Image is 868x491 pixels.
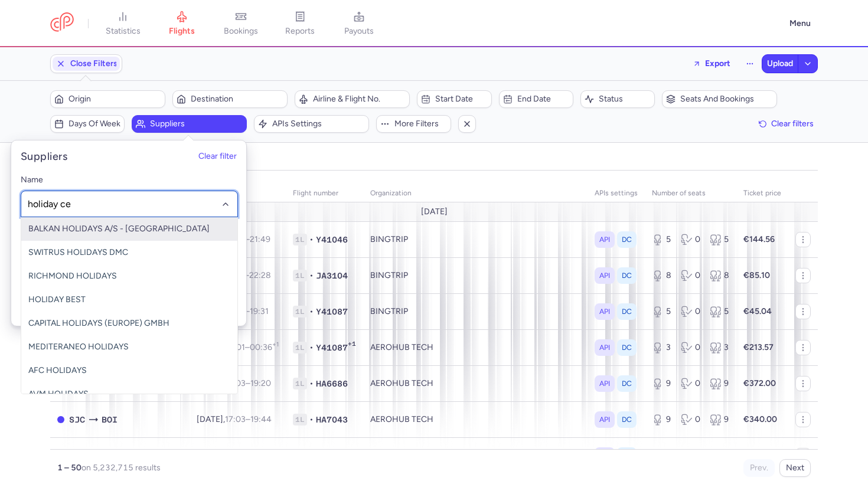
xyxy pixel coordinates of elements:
[51,55,122,73] button: Close Filters
[710,414,729,425] div: 9
[169,26,195,37] span: flights
[309,414,314,425] span: •
[622,306,632,317] span: DC
[652,306,671,317] div: 5
[225,342,279,352] span: –
[743,459,775,477] button: Prev.
[599,378,610,389] span: API
[191,94,283,104] span: Destination
[363,221,588,257] td: BINGTRIP
[309,270,314,281] span: •
[705,59,730,68] span: Export
[710,342,729,353] div: 3
[293,270,307,281] span: 1L
[316,342,348,353] span: Y41087
[93,11,152,37] a: statistics
[662,90,777,108] button: Seats and bookings
[710,234,729,245] div: 5
[250,234,270,244] time: 21:49
[106,26,141,37] span: statistics
[394,119,446,129] span: More filters
[599,306,610,317] span: API
[102,413,118,426] span: BOI
[132,115,247,133] button: Suppliers
[270,11,329,37] a: reports
[652,414,671,425] div: 9
[743,342,774,352] strong: €213.57
[743,378,776,388] strong: €372.00
[681,270,700,281] div: 0
[28,318,169,328] span: CAPITAL HOLIDAYS (EUROPE) GMBH
[254,115,369,133] button: APIs settings
[28,342,129,352] span: MEDITERANEO HOLIDAYS
[250,378,271,388] time: 19:20
[309,342,314,353] span: •
[285,26,315,37] span: reports
[681,378,700,389] div: 0
[293,306,307,317] span: 1L
[599,414,610,425] span: API
[499,90,573,108] button: End date
[588,185,645,202] th: APIs settings
[316,270,348,281] span: JA3104
[363,437,588,473] td: BINGTRIP
[21,150,67,163] h5: Suppliers
[755,115,818,133] button: Clear filters
[69,413,85,426] span: SJC
[272,119,365,129] span: APIs settings
[293,378,307,389] span: 1L
[225,378,271,388] span: –
[250,414,272,424] time: 19:44
[313,94,406,104] span: Airline & Flight No.
[309,378,314,389] span: •
[652,378,671,389] div: 9
[779,459,811,477] button: Next
[309,306,314,317] span: •
[28,294,86,305] span: HOLIDAY BEST
[225,270,271,280] span: –
[68,94,161,104] span: Origin
[622,270,632,281] span: DC
[363,293,588,329] td: BINGTRIP
[50,90,165,108] button: Origin
[50,115,125,133] button: Days of week
[250,306,269,316] time: 19:31
[316,414,348,425] span: HA7043
[348,340,356,352] span: +1
[152,11,211,37] a: flights
[295,90,410,108] button: Airline & Flight No.
[743,270,770,280] strong: €85.10
[435,94,487,104] span: Start date
[599,270,610,281] span: API
[272,341,279,348] sup: +1
[198,152,237,162] button: Clear filter
[286,185,363,202] th: Flight number
[28,224,210,234] span: BALKAN HOLIDAYS A/S - [GEOGRAPHIC_DATA]
[150,119,243,129] span: Suppliers
[21,173,238,187] label: Name
[50,12,74,34] a: CitizenPlane red outlined logo
[363,257,588,293] td: BINGTRIP
[309,234,314,245] span: •
[599,342,610,353] span: API
[225,414,246,424] time: 17:03
[710,378,729,389] div: 9
[363,185,588,202] th: organization
[681,306,700,317] div: 0
[762,55,798,73] button: Upload
[421,207,448,217] span: [DATE]
[172,90,288,108] button: Destination
[622,342,632,353] span: DC
[57,463,81,473] strong: 1 – 50
[344,26,374,37] span: payouts
[681,342,700,353] div: 0
[771,119,814,128] span: Clear filters
[224,26,258,37] span: bookings
[70,59,118,68] span: Close Filters
[710,306,729,317] div: 5
[517,94,569,104] span: End date
[743,414,777,424] strong: €340.00
[28,247,128,257] span: SWITRUS HOLIDAYS DMC
[68,119,120,129] span: Days of week
[211,11,270,37] a: bookings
